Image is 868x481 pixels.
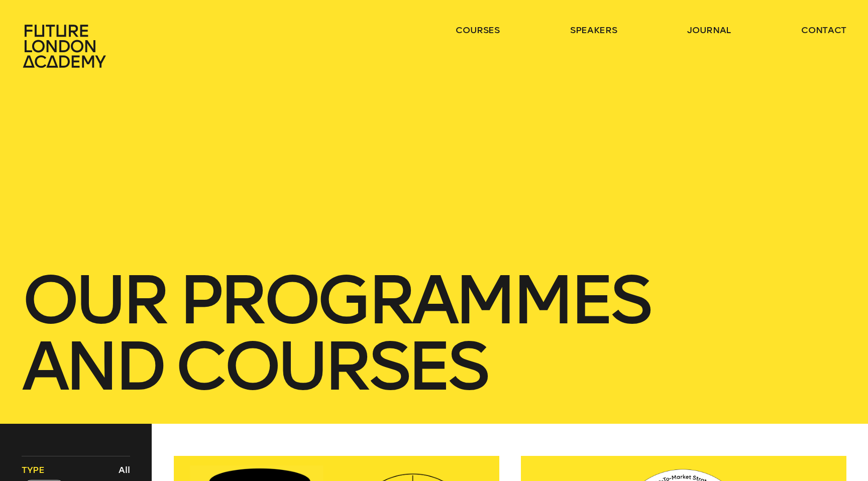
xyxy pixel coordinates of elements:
a: journal [687,24,731,36]
button: All [116,461,133,478]
h1: our Programmes and courses [22,267,846,400]
span: Type [22,464,45,476]
a: speakers [570,24,617,36]
a: courses [456,24,500,36]
a: contact [801,24,846,36]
